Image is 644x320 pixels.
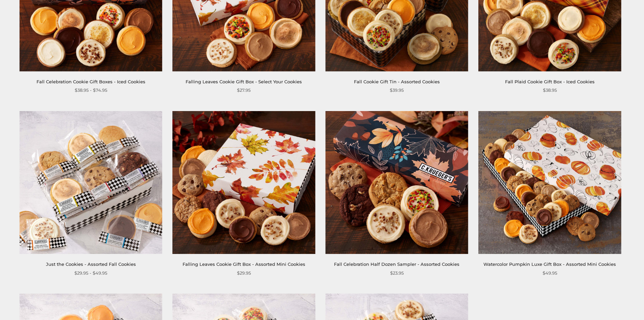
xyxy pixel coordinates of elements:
[237,87,251,94] span: $27.95
[478,111,621,254] img: Watercolor Pumpkin Luxe Gift Box - Assorted Mini Cookies
[354,79,440,84] a: Fall Cookie Gift Tin - Assorted Cookies
[543,270,557,277] span: $49.95
[237,270,251,277] span: $29.95
[483,261,616,267] a: Watercolor Pumpkin Luxe Gift Box - Assorted Mini Cookies
[46,261,136,267] a: Just the Cookies - Assorted Fall Cookies
[334,261,459,267] a: Fall Celebration Half Dozen Sampler - Assorted Cookies
[75,87,107,94] span: $38.95 - $74.95
[74,270,107,277] span: $29.95 - $49.95
[20,111,162,254] img: Just the Cookies - Assorted Fall Cookies
[172,111,315,254] img: Falling Leaves Cookie Gift Box - Assorted Mini Cookies
[5,294,70,315] iframe: Sign Up via Text for Offers
[183,261,305,267] a: Falling Leaves Cookie Gift Box - Assorted Mini Cookies
[390,87,404,94] span: $39.95
[186,79,302,84] a: Falling Leaves Cookie Gift Box - Select Your Cookies
[37,79,145,84] a: Fall Celebration Cookie Gift Boxes - Iced Cookies
[505,79,595,84] a: Fall Plaid Cookie Gift Box - Iced Cookies
[543,87,557,94] span: $38.95
[326,111,468,254] img: Fall Celebration Half Dozen Sampler - Assorted Cookies
[390,270,404,277] span: $23.95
